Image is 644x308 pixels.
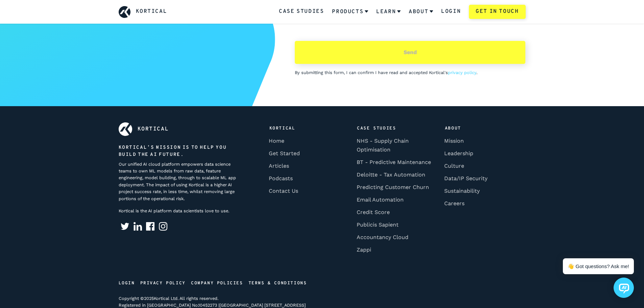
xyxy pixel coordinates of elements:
[119,144,241,158] h4: Kortical’s mission is to help you build the AI future.
[267,147,302,160] a: Get Started
[442,197,467,210] a: Careers
[295,69,525,76] p: By submitting this form, I can confirm I have read and accepted Kortical's .
[267,160,291,172] a: Articles
[354,243,373,256] a: Zappi
[267,122,346,135] p: Kortical
[267,172,295,185] a: Podcasts
[376,3,401,21] a: Learn
[448,70,476,75] a: privacy policy
[354,122,433,135] p: Case Studies
[136,7,167,16] a: Kortical
[354,135,433,156] a: NHS - Supply Chain Optimisation
[354,206,392,218] a: Credit Score
[248,277,312,289] a: Terms & Conditions
[267,135,287,147] a: Home
[140,277,191,289] a: Privacy Policy
[354,181,431,193] a: Predicting Customer Churn
[442,122,521,135] p: About
[354,168,427,181] a: Deloitte - Tax Automation
[134,222,142,231] img: LinkedIn
[442,172,490,185] a: Data/IP Security
[354,231,410,243] a: Accountancy Cloud
[295,41,525,64] button: send
[354,218,401,231] a: Publicis Sapient
[159,222,167,231] img: Instagram
[119,208,241,214] p: Kortical is the AI platform data scientists love to use.
[119,161,241,203] p: Our unified AI cloud platform empowers data science teams to own ML models from raw data, feature...
[332,3,368,21] a: Products
[219,303,306,308] a: [GEOGRAPHIC_DATA] [STREET_ADDRESS]
[442,147,476,160] a: Leadership
[146,222,154,231] img: Facebook
[119,277,140,289] a: Login
[279,7,324,16] a: Case Studies
[267,185,301,197] a: Contact Us
[442,185,482,197] a: Sustainability
[469,5,525,19] a: Get in touch
[442,160,467,172] a: Culture
[441,7,461,16] a: Login
[121,222,129,231] img: Twitter
[442,135,466,147] a: Mission
[354,156,433,168] a: BT - Predictive Maintenance
[138,126,169,132] a: Kortical
[354,193,406,206] a: Email Automation
[191,277,248,289] a: Company Policies
[409,3,433,21] a: About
